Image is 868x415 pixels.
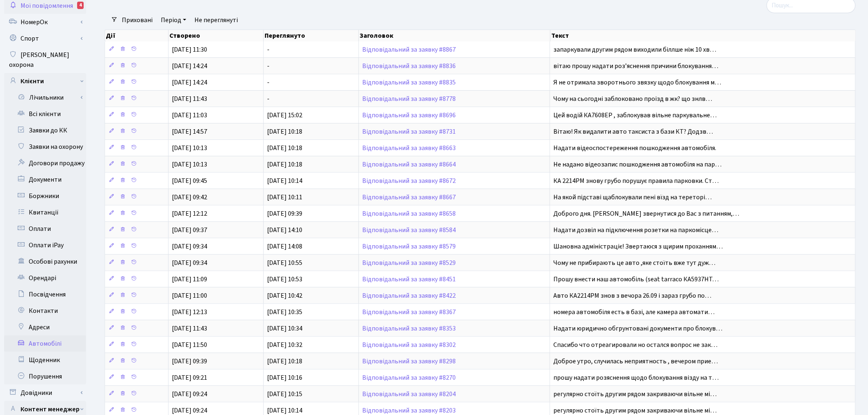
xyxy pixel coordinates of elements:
a: Особові рахунки [4,253,86,270]
span: номера автомобіля есть в базі, але камера автомати… [553,308,715,317]
span: Я не отримала зворотнього звязку щодо блокування м… [553,78,721,87]
span: [DATE] 09:24 [172,390,207,399]
a: Період [158,13,190,27]
a: Відповідальний за заявку #8204 [362,390,456,399]
span: [DATE] 11:43 [172,94,207,103]
a: Відповідальний за заявку #8667 [362,193,456,202]
span: прошу надати розяснення щодо блокування візду на т… [553,373,719,382]
a: Відповідальний за заявку #8353 [362,324,456,333]
span: Цей водій КА7608ЕР , заблокував вільне паркувальне… [553,111,717,120]
span: - [267,78,270,87]
span: Доброго дня. [PERSON_NAME] звернутися до Вас з питанням,… [553,209,739,218]
span: [DATE] 10:18 [267,144,302,153]
span: [DATE] 15:02 [267,111,302,120]
span: Вітаю! Як видалити авто таксиста з бази КТ? Додзв… [553,127,713,136]
div: 4 [77,2,84,9]
span: [DATE] 14:24 [172,62,207,71]
span: [DATE] 10:14 [267,406,302,415]
a: Заявки на охорону [4,139,86,155]
span: [DATE] 10:18 [267,357,302,366]
a: Відповідальний за заявку #8778 [362,94,456,103]
a: Відповідальний за заявку #8663 [362,144,456,153]
a: Відповідальний за заявку #8298 [362,357,456,366]
a: Клієнти [4,73,86,89]
span: Чому на сьогодні заблоковано проізд в жк? що знлв… [553,94,712,103]
a: Відповідальний за заявку #8731 [362,127,456,136]
a: Відповідальний за заявку #8584 [362,226,456,235]
span: [DATE] 14:24 [172,78,207,87]
span: [DATE] 10:15 [267,390,302,399]
a: Відповідальний за заявку #8579 [362,242,456,251]
span: [DATE] 10:11 [267,193,302,202]
span: [DATE] 14:10 [267,226,302,235]
a: Відповідальний за заявку #8835 [362,78,456,87]
a: Відповідальний за заявку #8367 [362,308,456,317]
a: НомерОк [4,14,86,30]
span: [DATE] 10:35 [267,308,302,317]
span: [DATE] 10:42 [267,291,302,300]
span: [DATE] 10:16 [267,373,302,382]
a: Квитанції [4,204,86,221]
th: Дії [105,30,169,41]
span: На якой підставі щаблокували пені вїзд на тереторі… [553,193,712,202]
span: вітаю прошу надати розʼяснення причини блокування… [553,62,718,71]
a: Оплати [4,221,86,237]
span: [DATE] 10:13 [172,160,207,169]
span: Мої повідомлення [21,1,73,10]
span: - [267,62,270,71]
a: Відповідальний за заявку #8672 [362,176,456,185]
a: Договори продажу [4,155,86,171]
a: Оплати iPay [4,237,86,253]
span: [DATE] 14:57 [172,127,207,136]
span: регулярно стоїть другим рядом закриваючи вільне мі… [553,406,717,415]
a: Відповідальний за заявку #8270 [362,373,456,382]
span: [DATE] 11:50 [172,340,207,349]
a: Відповідальний за заявку #8203 [362,406,456,415]
a: Довідники [4,385,86,401]
a: Відповідальний за заявку #8664 [362,160,456,169]
span: Шановна адміністраціє! Звертаюся з щирим проханням… [553,242,723,251]
span: [DATE] 09:21 [172,373,207,382]
span: [DATE] 09:24 [172,406,207,415]
span: - [267,45,270,54]
th: Заголовок [359,30,550,41]
a: Адреси [4,319,86,335]
a: Лічильники [9,89,86,106]
a: Порушення [4,368,86,385]
a: [PERSON_NAME] охорона [4,47,86,73]
span: Чому не прибирають це авто ,яке стоїть вже тут дуж… [553,258,715,267]
span: [DATE] 10:18 [267,127,302,136]
span: [DATE] 10:53 [267,275,302,284]
span: [DATE] 11:00 [172,291,207,300]
a: Приховані [119,13,156,27]
a: Відповідальний за заявку #8658 [362,209,456,218]
span: Авто КА2214РМ знов з вечора 26.09 і зараз грубо по… [553,291,711,300]
a: Боржники [4,188,86,204]
span: [DATE] 10:14 [267,176,302,185]
span: регулярно стоїть другим рядом закриваючи вільне мі… [553,390,717,399]
a: Автомобілі [4,335,86,352]
a: Відповідальний за заявку #8451 [362,275,456,284]
span: Спасибо что отреагировали но остался вопрос не зак… [553,340,717,349]
span: [DATE] 09:37 [172,226,207,235]
span: [DATE] 14:08 [267,242,302,251]
th: Текст [550,30,856,41]
span: [DATE] 09:39 [267,209,302,218]
a: Відповідальний за заявку #8302 [362,340,456,349]
th: Переглянуто [264,30,359,41]
a: Відповідальний за заявку #8696 [362,111,456,120]
span: Надати юридично обгрунтовані документи про блокув… [553,324,722,333]
span: [DATE] 09:45 [172,176,207,185]
span: КА 2214РМ знову грубо порушує правила парковки. Ст… [553,176,719,185]
a: Відповідальний за заявку #8836 [362,62,456,71]
span: - [267,94,270,103]
span: [DATE] 12:13 [172,308,207,317]
a: Контакти [4,303,86,319]
a: Не переглянуті [191,13,241,27]
a: Відповідальний за заявку #8529 [362,258,456,267]
a: Посвідчення [4,286,86,303]
a: Щоденник [4,352,86,368]
a: Орендарі [4,270,86,286]
span: [DATE] 11:03 [172,111,207,120]
span: [DATE] 09:34 [172,242,207,251]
